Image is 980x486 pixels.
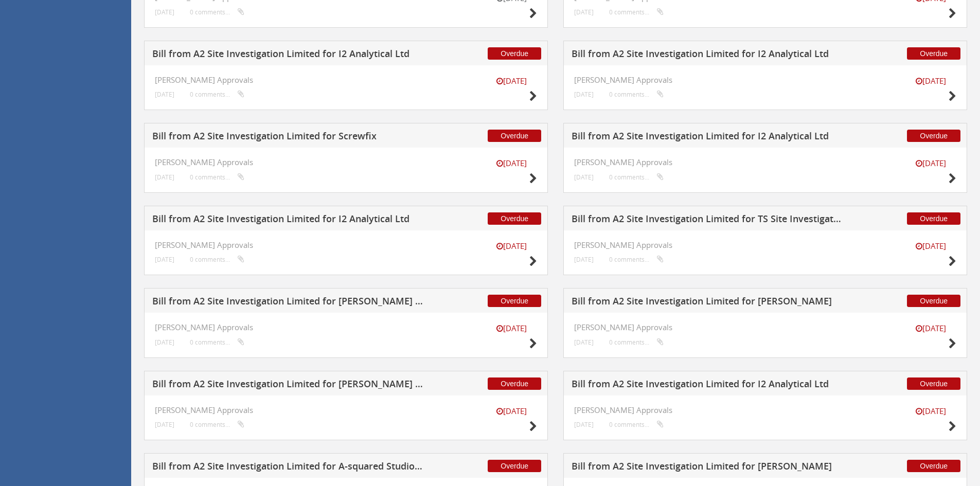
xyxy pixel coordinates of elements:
h4: [PERSON_NAME] Approvals [155,76,537,84]
h4: [PERSON_NAME] Approvals [574,406,956,415]
h4: [PERSON_NAME] Approvals [574,323,956,332]
small: [DATE] [155,173,174,181]
span: Overdue [907,130,960,142]
span: Overdue [907,295,960,307]
small: 0 comments... [609,256,664,263]
small: [DATE] [486,158,537,169]
small: [DATE] [155,338,174,346]
small: [DATE] [905,323,956,334]
span: Overdue [907,460,960,472]
h5: Bill from A2 Site Investigation Limited for I2 Analytical Ltd [572,131,843,144]
h5: Bill from A2 Site Investigation Limited for TS Site Investigation Ltd [572,214,843,227]
small: [DATE] [486,241,537,251]
span: Overdue [488,377,541,390]
h5: Bill from A2 Site Investigation Limited for I2 Analytical Ltd [152,49,423,62]
span: Overdue [907,212,960,225]
span: Overdue [488,130,541,142]
h5: Bill from A2 Site Investigation Limited for A-squared Studio Engineers [152,461,423,474]
h5: Bill from A2 Site Investigation Limited for [PERSON_NAME] [572,296,843,309]
h4: [PERSON_NAME] Approvals [155,323,537,332]
small: [DATE] [574,256,594,263]
h4: [PERSON_NAME] Approvals [574,158,956,167]
span: Overdue [488,212,541,225]
small: [DATE] [155,91,174,98]
small: 0 comments... [609,421,664,428]
h4: [PERSON_NAME] Approvals [574,76,956,84]
span: Overdue [488,47,541,60]
small: 0 comments... [609,338,664,346]
small: [DATE] [574,8,594,16]
span: Overdue [488,295,541,307]
h4: [PERSON_NAME] Approvals [155,241,537,249]
small: 0 comments... [190,256,244,263]
small: [DATE] [486,76,537,86]
h5: Bill from A2 Site Investigation Limited for I2 Analytical Ltd [152,214,423,227]
h5: Bill from A2 Site Investigation Limited for Screwfix [152,131,423,144]
small: [DATE] [155,421,174,428]
h5: Bill from A2 Site Investigation Limited for [PERSON_NAME] Drilling Ltd [152,379,423,392]
h4: [PERSON_NAME] Approvals [155,158,537,167]
h4: [PERSON_NAME] Approvals [155,406,537,415]
small: 0 comments... [609,173,664,181]
small: 0 comments... [190,8,244,16]
small: [DATE] [486,323,537,334]
h5: Bill from A2 Site Investigation Limited for [PERSON_NAME] [572,461,843,474]
h4: [PERSON_NAME] Approvals [574,241,956,249]
small: [DATE] [574,338,594,346]
small: [DATE] [486,406,537,417]
small: 0 comments... [190,421,244,428]
h5: Bill from A2 Site Investigation Limited for I2 Analytical Ltd [572,379,843,392]
span: Overdue [907,47,960,60]
small: [DATE] [574,173,594,181]
span: Overdue [907,377,960,390]
small: [DATE] [905,241,956,251]
small: [DATE] [905,76,956,86]
h5: Bill from A2 Site Investigation Limited for [PERSON_NAME] Drilling Ltd [152,296,423,309]
small: [DATE] [574,421,594,428]
span: Overdue [488,460,541,472]
small: [DATE] [905,406,956,417]
small: [DATE] [905,158,956,169]
h5: Bill from A2 Site Investigation Limited for I2 Analytical Ltd [572,49,843,62]
small: 0 comments... [609,8,664,16]
small: 0 comments... [190,338,244,346]
small: 0 comments... [190,173,244,181]
small: [DATE] [155,256,174,263]
small: 0 comments... [190,91,244,98]
small: [DATE] [155,8,174,16]
small: [DATE] [574,91,594,98]
small: 0 comments... [609,91,664,98]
